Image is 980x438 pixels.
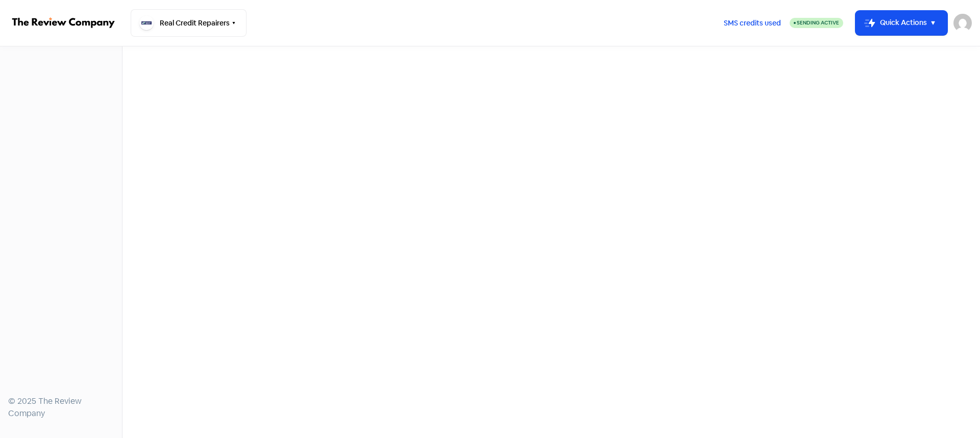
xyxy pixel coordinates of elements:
div: © 2025 The Review Company [8,395,114,420]
button: Quick Actions [855,11,947,35]
button: Real Credit Repairers [131,9,247,37]
a: SMS credits used [715,17,790,28]
img: User [953,14,972,32]
span: Sending Active [797,19,839,26]
span: SMS credits used [724,18,781,29]
a: Sending Active [790,17,843,29]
